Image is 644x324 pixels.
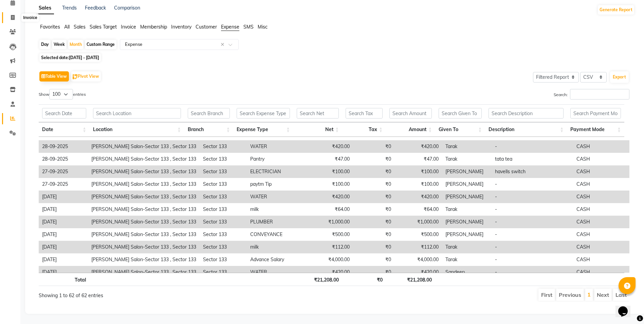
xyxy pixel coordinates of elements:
button: Generate Report [598,5,634,15]
td: 28-09-2025 [39,140,88,153]
span: Sales Target [90,24,117,30]
td: [PERSON_NAME] Salon-Sector 133 , Sector 133 [88,203,200,216]
td: [PERSON_NAME] Salon-Sector 133 , Sector 133 [88,165,200,178]
span: Favorites [40,24,60,30]
td: Sector 133 [200,165,247,178]
td: ₹1,000.00 [394,216,442,228]
td: Sector 133 [200,253,247,266]
td: [PERSON_NAME] Salon-Sector 133 , Sector 133 [88,191,200,203]
td: ₹0 [353,203,394,216]
td: CASH [573,266,629,278]
td: - [492,228,573,241]
td: milk [247,241,306,253]
select: Showentries [49,89,73,100]
span: Expense [221,24,239,30]
td: CASH [573,153,629,165]
td: ₹0 [353,140,394,153]
button: Export [610,71,629,83]
th: Branch: activate to sort column ascending [184,122,233,137]
td: CASH [573,178,629,191]
td: Tarak [442,241,492,253]
th: Location: activate to sort column ascending [90,122,184,137]
td: havells switch [492,165,573,178]
td: [PERSON_NAME] Salon-Sector 133 , Sector 133 [88,153,200,165]
td: - [492,216,573,228]
td: ₹100.00 [394,178,442,191]
td: - [492,203,573,216]
td: - [492,191,573,203]
input: Search Expense Type [237,108,290,119]
input: Search Payment Mode [570,108,621,119]
input: Search Net [297,108,339,119]
iframe: chat widget [615,297,637,317]
td: [DATE] [39,228,88,241]
td: ELECTRICIAN [247,165,306,178]
td: ₹47.00 [306,153,353,165]
td: [DATE] [39,253,88,266]
td: ₹0 [353,241,394,253]
td: ₹420.00 [306,266,353,278]
td: Sandeep [442,266,492,278]
td: Tarak [442,203,492,216]
td: ₹64.00 [306,203,353,216]
div: Custom Range [85,40,116,49]
td: [PERSON_NAME] Salon-Sector 133 , Sector 133 [88,216,200,228]
td: - [492,266,573,278]
td: [DATE] [39,203,88,216]
button: Pivot View [71,71,101,82]
td: [DATE] [39,241,88,253]
td: ₹0 [353,165,394,178]
td: CASH [573,140,629,153]
input: Search Branch [188,108,230,119]
td: [PERSON_NAME] Salon-Sector 133 , Sector 133 [88,253,200,266]
div: Showing 1 to 62 of 62 entries [39,288,279,299]
td: ₹420.00 [394,191,442,203]
span: Inventory [171,24,191,30]
td: [PERSON_NAME] Salon-Sector 133 , Sector 133 [88,241,200,253]
input: Search Amount [389,108,432,119]
td: Sector 133 [200,228,247,241]
th: Date: activate to sort column ascending [39,122,90,137]
th: ₹0 [342,273,386,286]
td: Tarak [442,253,492,266]
td: ₹500.00 [306,228,353,241]
td: ₹0 [353,153,394,165]
td: ₹112.00 [394,241,442,253]
input: Search Description [489,108,564,119]
td: Sector 133 [200,191,247,203]
th: ₹21,208.00 [293,273,342,286]
td: ₹100.00 [306,178,353,191]
td: [PERSON_NAME] [442,216,492,228]
td: CASH [573,191,629,203]
td: Pantry [247,153,306,165]
td: [DATE] [39,216,88,228]
th: Description: activate to sort column ascending [485,122,567,137]
td: Sector 133 [200,203,247,216]
td: ₹420.00 [394,266,442,278]
th: Amount: activate to sort column ascending [386,122,435,137]
span: Invoice [121,24,136,30]
td: ₹420.00 [306,140,353,153]
td: Sector 133 [200,178,247,191]
td: Sector 133 [200,153,247,165]
td: CASH [573,165,629,178]
td: ₹47.00 [394,153,442,165]
td: - [492,178,573,191]
span: SMS [243,24,254,30]
span: Customer [196,24,217,30]
span: Clear all [221,41,226,48]
td: CASH [573,228,629,241]
td: Sector 133 [200,266,247,278]
div: Week [52,40,67,49]
td: ₹420.00 [306,191,353,203]
span: All [64,24,70,30]
td: - [492,253,573,266]
td: ₹0 [353,191,394,203]
input: Search Given To [439,108,482,119]
td: [PERSON_NAME] [442,191,492,203]
td: WATER [247,191,306,203]
td: 27-09-2025 [39,165,88,178]
a: Feedback [85,5,106,11]
td: [PERSON_NAME] [442,165,492,178]
td: ₹500.00 [394,228,442,241]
